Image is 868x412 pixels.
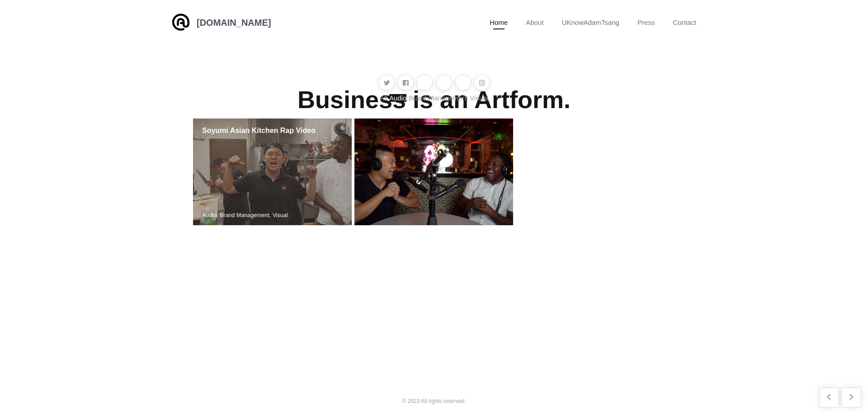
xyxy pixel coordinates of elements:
[470,94,488,102] a: Visual
[408,94,468,102] a: Brand Management
[526,15,543,29] a: About
[197,18,271,27] a: [DOMAIN_NAME]
[637,15,655,29] a: Press
[561,15,619,29] a: UKnowAdamTsang
[673,15,696,29] a: Contact
[172,13,190,31] img: image
[380,94,387,102] a: All
[490,15,508,29] a: Home
[389,94,406,102] a: Audio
